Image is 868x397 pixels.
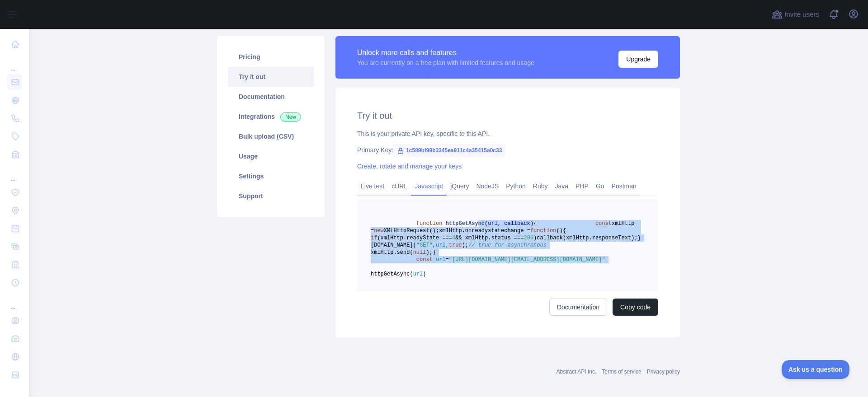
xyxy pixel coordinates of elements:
a: Create, rotate and manage your keys [357,163,462,170]
span: , [446,242,449,248]
span: httpGetAsync( [371,271,413,277]
a: Integrations New [228,107,314,126]
span: ); [426,249,432,256]
span: (xmlHttp.readyState === [377,235,452,241]
a: Try it out [228,67,314,87]
a: PHP [572,179,592,193]
span: url [436,257,446,263]
span: httpGetAsync [446,220,485,227]
span: const [595,220,612,227]
span: ); [462,242,468,248]
a: Documentation [549,299,607,316]
span: 4 [452,235,455,241]
h2: Try it out [357,109,658,122]
span: && xmlHttp.status === [455,235,524,241]
a: Usage [228,146,314,166]
span: = [446,257,449,263]
a: Settings [228,166,314,186]
span: xmlHttp.onreadystatechange = [439,228,530,234]
span: new [374,228,384,234]
span: XMLHttpRequest(); [384,228,439,234]
span: ) [530,220,533,227]
a: Java [552,179,572,193]
a: Privacy policy [647,369,680,375]
span: true [449,242,462,248]
iframe: Toggle Customer Support [782,360,850,379]
div: This is your private API key, specific to this API. [357,129,658,138]
a: NodeJS [472,179,502,193]
span: { [533,220,537,227]
span: if [371,235,377,241]
a: Ruby [529,179,552,193]
span: null [413,249,426,256]
a: Go [592,179,608,193]
div: ... [7,54,22,72]
span: ) [423,271,426,277]
div: Primary Key: [357,145,658,154]
span: Invite users [784,9,819,20]
span: // true for asynchronous [468,242,547,248]
span: ) [533,235,537,241]
span: } [433,249,436,256]
span: url [413,271,423,277]
span: function [416,220,443,227]
a: Python [502,179,529,193]
span: 200 [524,235,533,241]
span: "[URL][DOMAIN_NAME][EMAIL_ADDRESS][DOMAIN_NAME]" [449,257,605,263]
span: xmlHttp.send( [371,249,413,256]
a: Pricing [228,47,314,67]
span: New [280,112,301,121]
span: const [416,257,433,263]
div: ... [7,164,22,182]
a: Support [228,186,314,206]
span: 1c589bf99b3345ea911c4a35415a0c33 [393,144,505,157]
a: Postman [608,179,640,193]
span: ( [556,228,559,234]
span: url, callback [488,220,530,227]
span: callback(xmlHttp.responseText); [537,235,637,241]
span: url [436,242,446,248]
button: Invite users [770,7,821,22]
a: Live test [357,179,388,193]
span: } [638,235,641,241]
div: ... [7,293,22,311]
a: jQuery [447,179,472,193]
button: Upgrade [618,51,658,68]
div: You are currently on a free plan with limited features and usage [357,58,534,67]
span: "GET" [416,242,433,248]
span: { [563,228,566,234]
a: Abstract API Inc. [557,369,597,375]
a: Terms of service [602,369,641,375]
span: ) [560,228,563,234]
span: ( [485,220,488,227]
a: Documentation [228,87,314,107]
span: [DOMAIN_NAME]( [371,242,416,248]
button: Copy code [613,299,658,316]
a: Bulk upload (CSV) [228,126,314,146]
span: , [433,242,436,248]
a: cURL [388,179,411,193]
span: function [530,228,557,234]
div: Unlock more calls and features [357,47,534,58]
a: Javascript [411,179,447,193]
